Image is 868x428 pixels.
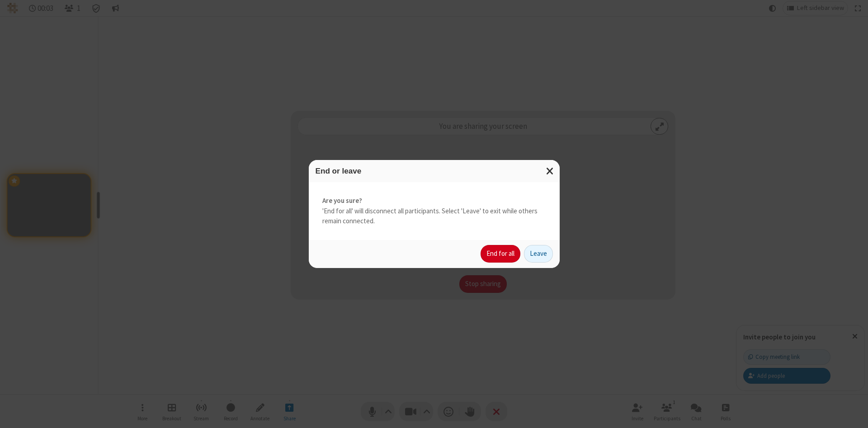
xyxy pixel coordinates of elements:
[322,196,546,206] strong: Are you sure?
[481,245,520,263] button: End for all
[541,160,560,182] button: Close modal
[524,245,553,263] button: Leave
[316,167,553,175] h3: End or leave
[309,182,560,240] div: 'End for all' will disconnect all participants. Select 'Leave' to exit while others remain connec...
